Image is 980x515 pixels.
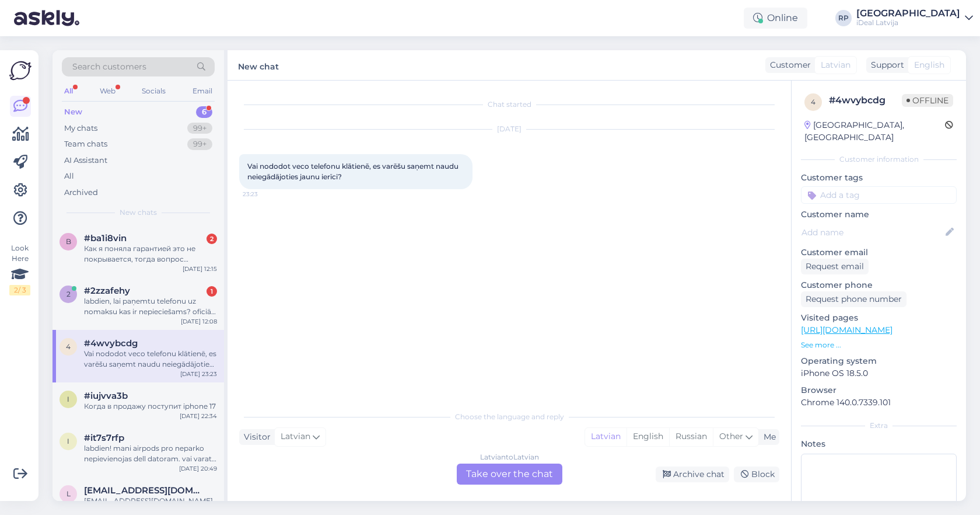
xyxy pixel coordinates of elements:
[120,207,157,218] span: New chats
[801,279,957,291] p: Customer phone
[180,412,217,420] div: [DATE] 22:34
[821,59,850,71] span: Latvian
[801,246,957,259] p: Customer email
[139,83,168,99] div: Socials
[669,428,713,446] div: Russian
[239,412,779,422] div: Choose the language and reply
[64,106,82,118] div: New
[206,234,217,244] div: 2
[84,338,138,349] span: #4wvybcdg
[84,496,217,506] div: [EMAIL_ADDRESS][DOMAIN_NAME]
[206,286,217,297] div: 1
[190,83,215,99] div: Email
[179,464,217,473] div: [DATE] 20:49
[243,190,286,199] span: 23:23
[66,237,71,246] span: b
[183,265,217,273] div: [DATE] 12:15
[66,342,71,351] span: 4
[829,93,902,107] div: # 4wvybcdg
[811,98,815,106] span: 4
[84,401,217,412] div: Когда в продажу поступит iphone 17
[744,8,807,29] div: Online
[84,433,124,443] span: #it7s7rfp
[84,443,217,464] div: labdien! mani airpods pro neparko nepievienojas dell datoram. vai varat kā palīdzēt, ja atnestu d...
[801,340,957,350] p: See more ...
[801,355,957,367] p: Operating system
[247,162,460,181] span: Vai nododot veco telefonu klātienē, es varēšu saņemt naudu neiegādājoties jaunu ierīci?
[585,428,626,446] div: Latvian
[64,170,74,182] div: All
[801,172,957,184] p: Customer tags
[801,226,943,239] input: Add name
[801,438,957,450] p: Notes
[84,243,217,265] div: Как я поняла гарантией это не покрывается, тогда вопрос предоставляет ли ваш сервис ремонт часов?
[84,286,130,296] span: #2zzafehy
[239,99,779,110] div: Chat started
[457,464,562,485] div: Take over the chat
[84,349,217,370] div: Vai nododot veco telefonu klātienē, es varēšu saņemt naudu neiegādājoties jaunu ierīci?
[866,59,904,71] div: Support
[480,452,539,462] div: Latvian to Latvian
[84,485,205,496] span: laura.neilande10@inbox.lv
[801,186,957,204] input: Add a tag
[801,291,907,307] div: Request phone number
[66,290,71,298] span: 2
[801,154,957,165] div: Customer information
[856,9,960,18] div: [GEOGRAPHIC_DATA]
[626,428,669,446] div: English
[64,123,97,134] div: My chats
[801,208,957,221] p: Customer name
[9,285,30,295] div: 2 / 3
[804,119,945,144] div: [GEOGRAPHIC_DATA], [GEOGRAPHIC_DATA]
[734,467,779,482] div: Block
[902,94,953,107] span: Offline
[281,430,310,443] span: Latvian
[97,83,118,99] div: Web
[656,467,729,482] div: Archive chat
[801,384,957,396] p: Browser
[239,124,779,134] div: [DATE]
[181,317,217,326] div: [DATE] 12:08
[914,59,944,71] span: English
[64,187,98,199] div: Archived
[856,9,973,27] a: [GEOGRAPHIC_DATA]iDeal Latvija
[801,325,892,335] a: [URL][DOMAIN_NAME]
[719,431,743,441] span: Other
[856,18,960,27] div: iDeal Latvija
[84,391,128,401] span: #iujvva3b
[180,370,217,378] div: [DATE] 23:23
[84,233,127,243] span: #ba1i8vin
[765,59,811,71] div: Customer
[62,83,75,99] div: All
[84,296,217,317] div: labdien, lai paņemtu telefonu uz nomaksu kas ir nepieciešams? oficiāli darba pierādījumu vai var ...
[759,431,776,443] div: Me
[9,60,32,82] img: Askly Logo
[801,367,957,380] p: iPhone OS 18.5.0
[187,123,212,134] div: 99+
[64,138,107,150] div: Team chats
[72,61,146,73] span: Search customers
[239,431,271,443] div: Visitor
[67,395,69,403] span: i
[801,259,869,274] div: Request email
[801,420,957,431] div: Extra
[835,10,852,26] div: RP
[801,396,957,409] p: Chrome 140.0.7339.101
[801,312,957,324] p: Visited pages
[187,138,212,150] div: 99+
[66,489,71,498] span: l
[238,57,279,73] label: New chat
[67,437,69,446] span: i
[9,243,30,295] div: Look Here
[196,106,212,118] div: 6
[64,155,107,166] div: AI Assistant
